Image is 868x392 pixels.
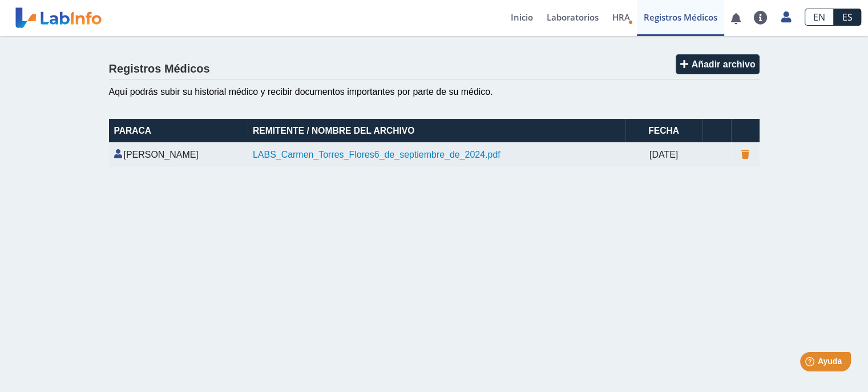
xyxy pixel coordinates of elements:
[547,11,599,23] font: Laboratorios
[766,347,855,379] iframe: Lanzador de widgets de ayuda
[114,126,152,135] font: Paraca
[612,11,630,23] font: HRA
[253,150,500,159] a: LABS_Carmen_Torres_Flores6_de_septiembre_de_2024.pdf
[124,150,199,159] font: [PERSON_NAME]
[644,11,717,23] font: Registros Médicos
[109,87,493,97] font: Aquí podrás subir su historial médico y recibir documentos importantes por parte de su médico.
[813,11,825,23] font: EN
[511,11,533,23] font: Inicio
[649,150,678,159] font: [DATE]
[253,126,414,135] font: Remitente / Nombre del Archivo
[676,54,759,74] button: Añadir archivo
[691,59,755,69] font: Añadir archivo
[648,126,679,135] font: Fecha
[842,11,853,23] font: ES
[109,62,210,75] font: Registros Médicos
